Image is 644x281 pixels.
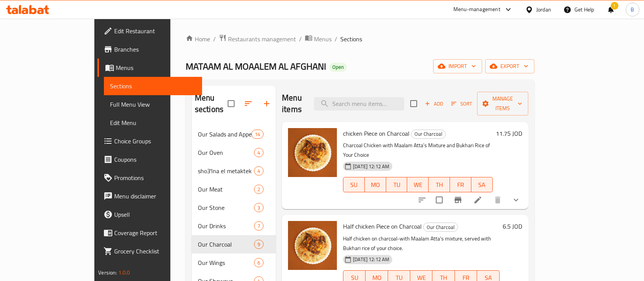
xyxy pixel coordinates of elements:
[305,34,332,44] a: Menus
[343,141,493,160] p: Charcoal Chicken with Maalam Atta's Mixture and Bukhari Rice of Your Choice
[343,177,365,192] button: SU
[474,179,490,190] span: SA
[299,34,302,44] li: /
[254,204,263,211] span: 3
[186,34,534,44] nav: breadcrumb
[424,223,458,232] span: Our Charcoal
[507,191,525,209] button: show more
[389,179,405,190] span: TU
[195,92,228,115] h2: Menu sections
[503,221,522,232] h6: 6.5 JOD
[110,118,196,127] span: Edit Menu
[104,114,202,132] a: Edit Menu
[97,58,202,77] a: Menus
[114,210,196,219] span: Upsell
[410,179,426,190] span: WE
[254,203,264,212] div: items
[343,128,409,139] span: chicken Piece on Charcoal
[186,58,326,75] span: MATAAM AL MOAALEM AL AFGHANI
[432,179,447,190] span: TH
[104,95,202,114] a: Full Menu View
[407,177,429,192] button: WE
[97,169,202,187] a: Promotions
[254,241,263,248] span: 9
[453,5,500,14] div: Menu-management
[350,256,392,263] span: [DATE] 12:12 AM
[198,203,254,212] span: Our Stone
[491,62,528,71] span: export
[254,185,264,194] div: items
[114,136,196,146] span: Choice Groups
[489,191,507,209] button: delete
[257,94,276,113] button: Add section
[429,177,450,192] button: TH
[97,242,202,260] a: Grocery Checklist
[536,5,551,14] div: Jordan
[251,130,264,139] div: items
[192,198,276,217] div: Our Stone3
[254,186,263,193] span: 2
[439,62,476,71] span: import
[97,150,202,169] a: Coupons
[254,240,264,249] div: items
[431,192,447,208] span: Select to update
[511,195,521,205] svg: Show Choices
[422,98,446,110] button: Add
[198,221,254,231] div: Our Drinks
[110,100,196,109] span: Full Menu View
[477,92,528,115] button: Manage items
[114,228,196,237] span: Coverage Report
[631,5,634,14] span: B
[453,179,468,190] span: FR
[192,253,276,272] div: Our Wings6
[114,155,196,164] span: Coupons
[254,149,263,156] span: 4
[471,177,493,192] button: SA
[314,97,404,110] input: search
[97,187,202,205] a: Menu disclaimer
[198,258,254,267] span: Our Wings
[97,205,202,224] a: Upsell
[485,59,534,73] button: export
[346,179,362,190] span: SU
[254,166,264,175] div: items
[350,163,392,170] span: [DATE] 12:12 AM
[411,130,446,139] div: Our Charcoal
[198,130,251,139] span: Our Salads and Appetizers
[97,40,202,58] a: Branches
[114,192,196,201] span: Menu disclaimer
[97,22,202,40] a: Edit Restaurant
[254,221,264,231] div: items
[192,217,276,235] div: Our Drinks7
[449,98,474,110] button: Sort
[340,34,362,44] span: Sections
[198,148,254,157] span: Our Oven
[192,125,276,143] div: Our Salads and Appetizers14
[110,81,196,91] span: Sections
[368,179,383,190] span: MO
[252,131,263,138] span: 14
[114,247,196,256] span: Grocery Checklist
[118,268,130,278] span: 1.0.0
[198,185,254,194] div: Our Meat
[192,235,276,253] div: Our Charcoal9
[423,223,458,232] div: Our Charcoal
[335,34,337,44] li: /
[450,177,471,192] button: FR
[282,92,305,115] h2: Menu items
[343,221,422,232] span: Half chicken Piece on Charcoal
[198,166,254,175] span: sho3'lna el metaktek
[198,240,254,249] span: Our Charcoal
[228,34,296,44] span: Restaurants management
[114,26,196,36] span: Edit Restaurant
[97,132,202,150] a: Choice Groups
[343,234,500,253] p: Half chicken on charcoal-with Maalam Atta's mixture, served with Bukhari rice of your choice.
[254,148,264,157] div: items
[219,34,296,44] a: Restaurants management
[114,173,196,182] span: Promotions
[116,63,196,72] span: Menus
